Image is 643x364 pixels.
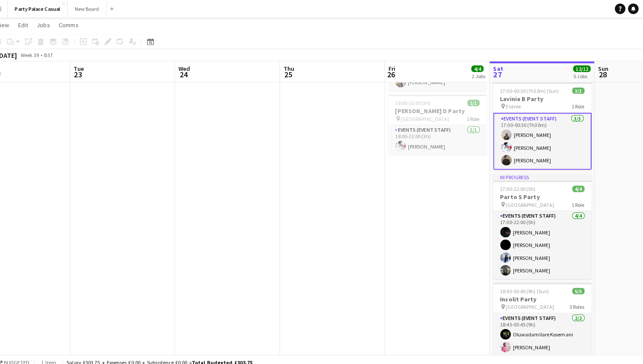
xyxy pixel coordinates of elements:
h3: Lavinia B Party [496,93,592,101]
span: 25 [288,68,300,78]
span: Fri [392,63,399,71]
a: Edit [24,19,41,30]
span: Sun [599,63,609,71]
h3: Insolit Party [496,291,592,298]
div: Salary £303.75 + Expenses £0.00 + Subsistence £0.00 = [76,354,258,360]
span: Sat [496,63,506,71]
div: 5 Jobs [575,72,591,78]
span: Jobs [46,21,59,28]
span: 1 Role [470,114,482,120]
span: 12/12 [574,64,592,71]
span: 4/4 [474,64,486,71]
span: 3/3 [573,86,586,92]
span: 23 [81,68,92,78]
span: Total Budgeted £303.75 [199,354,258,360]
div: BST [54,51,62,57]
span: 17:00-00:30 (7h30m) (Sun) [503,86,560,92]
span: Elstree [508,101,523,108]
app-card-role: Events (Event Staff)3/317:00-00:30 (7h30m)[PERSON_NAME][PERSON_NAME][PERSON_NAME] [496,111,592,167]
span: 5/5 [573,283,586,290]
span: 18:45-03:45 (9h) (Sun) [503,283,551,290]
button: Budgeted [4,352,40,362]
span: Budgeted [14,354,39,360]
button: New Board [76,0,115,17]
a: Jobs [43,19,63,30]
div: In progress [496,171,592,177]
app-card-role: Events (Event Staff)1/118:00-21:00 (3h)[PERSON_NAME] [392,123,489,152]
span: 17:00-22:00 (5h) [503,183,538,189]
span: 3 Roles [571,299,586,305]
a: Comms [64,19,91,30]
span: Wed [186,63,197,71]
span: 1 Role [573,198,586,205]
button: Party Palace Casual [18,0,76,17]
h3: Parto S Party [496,190,592,198]
span: 18:00-21:00 (3h) [399,98,434,104]
span: Tue [83,63,92,71]
div: [DATE] [7,50,27,59]
span: [GEOGRAPHIC_DATA] [508,299,556,305]
span: 24 [185,68,197,78]
span: 27 [494,68,506,78]
app-job-card: 18:00-21:00 (3h)1/1[PERSON_NAME] D Party [GEOGRAPHIC_DATA]1 RoleEvents (Event Staff)1/118:00-21:0... [392,93,489,152]
span: 28 [598,68,609,78]
span: Comms [68,21,87,28]
span: 1 Role [573,101,586,108]
app-job-card: In progress17:00-00:30 (7h30m) (Sun)3/3Lavinia B Party Elstree1 RoleEvents (Event Staff)3/317:00-... [496,74,592,167]
h3: [PERSON_NAME] D Party [392,105,489,113]
span: 26 [391,68,399,78]
span: [GEOGRAPHIC_DATA] [508,198,556,205]
span: View [7,21,19,28]
div: 2 Jobs [474,72,488,78]
span: 1/1 [470,98,482,104]
span: 1 item [48,354,68,360]
app-job-card: In progress17:00-22:00 (5h)4/4Parto S Party [GEOGRAPHIC_DATA]1 RoleEvents (Event Staff)4/417:00-2... [496,171,592,275]
app-card-role: Events (Event Staff)2/218:45-03:45 (9h)Oluwadamilare Kosemani[PERSON_NAME] [496,308,592,350]
span: 4/4 [573,183,586,189]
span: Week 39 [29,51,50,57]
span: Edit [28,21,38,28]
span: Thu [289,63,300,71]
a: View [3,19,22,30]
app-card-role: Events (Event Staff)4/417:00-22:00 (5h)[PERSON_NAME][PERSON_NAME][PERSON_NAME][PERSON_NAME] [496,208,592,275]
span: [GEOGRAPHIC_DATA] [405,114,452,120]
